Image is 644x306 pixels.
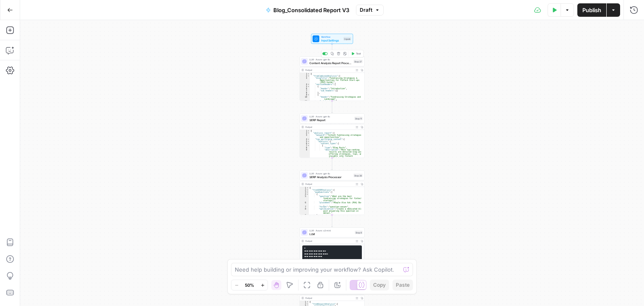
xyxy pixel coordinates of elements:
span: LLM · Azure: gpt-4o [309,172,352,175]
div: 5 [300,195,309,202]
span: Toggle code folding, rows 5 through 31 [307,140,310,143]
div: 5 [300,140,310,143]
span: LLM · Azure: gpt-4o [309,58,352,61]
span: Draft [360,6,372,14]
div: 11 [300,100,310,102]
span: Toggle code folding, rows 6 through 19 [307,143,310,145]
span: Toggle code folding, rows 1 through 131 [307,130,310,132]
button: Publish [577,3,606,17]
span: Copy [373,281,386,289]
div: 6 [300,202,309,206]
div: 7 [300,206,309,208]
div: LLM · Azure: gpt-4oSERP Analysis ProcessorStep 38Output{ "fromSERPAnalysis":{ "paaQuestions":[ { ... [300,171,365,215]
g: Edge from step_37 to step_11 [332,101,333,113]
g: Edge from step_38 to step_9 [332,215,333,227]
div: 4 [300,193,309,195]
span: Toggle code folding, rows 1 through 397 [307,73,310,75]
div: 4 [300,83,310,86]
button: Paste [392,280,413,290]
div: 6 [300,143,310,145]
span: Paste [396,281,410,289]
div: 1 [300,187,309,189]
div: Output [305,239,353,243]
div: 3 [300,134,310,138]
span: Toggle code folding, rows 9 through 18 [307,94,310,96]
span: Toggle code folding, rows 3 through 28 [306,191,309,193]
div: 4 [300,138,310,140]
div: 2 [300,189,309,191]
span: LLM · Azure: gpt-4o [309,115,353,118]
div: 1 [300,73,310,75]
div: Output [305,125,353,129]
div: 6 [300,88,310,90]
span: Toggle code folding, rows 2 through 130 [307,132,310,134]
span: Toggle code folding, rows 4 through 37 [307,138,310,140]
div: LLM · Azure: gpt-4oSERP ReportStep 11Output{ "analysis_report":{ "keyword":"fintech fundraising s... [300,114,365,158]
div: 8 [300,147,310,149]
div: 1 [300,301,309,303]
div: 1 [300,130,310,132]
span: Input Settings [321,38,342,42]
div: 2 [300,303,309,305]
div: 9 [300,149,310,159]
div: 3 [300,191,309,193]
span: Toggle code folding, rows 4 through 52 [307,83,310,86]
span: LLM · Azure: o3-mini [309,229,353,232]
div: 9 [300,214,309,216]
span: Toggle code folding, rows 2 through 62 [306,189,309,191]
span: Workflow [321,35,342,39]
div: Output [305,182,353,186]
span: Toggle code folding, rows 4 through 9 [306,193,309,195]
div: Step 37 [353,60,363,63]
div: Inputs [343,37,351,41]
div: 9 [300,94,310,96]
span: Toggle code folding, rows 5 through 8 [307,86,310,88]
button: Test [350,51,363,57]
button: Copy [370,280,389,290]
div: Step 11 [354,117,363,120]
div: Step 9 [355,231,363,234]
span: Toggle code folding, rows 7 through 10 [307,145,310,147]
div: 8 [300,92,310,94]
div: 3 [300,77,310,83]
button: Draft [356,5,384,16]
button: Blog_Consolidated Report V3 [261,3,354,17]
span: Publish [582,6,601,14]
div: Step 38 [353,174,363,177]
span: Blog_Consolidated Report V3 [273,6,349,14]
span: Toggle code folding, rows 11 through 17 [307,100,310,102]
span: Test [356,52,361,56]
span: Toggle code folding, rows 2 through 396 [307,75,310,77]
span: Content Analysis Report Processor [309,61,352,65]
div: 8 [300,208,309,214]
span: Toggle code folding, rows 1 through 76 [306,301,309,303]
span: SERP Report [309,118,353,122]
span: SERP Analysis Processor [309,175,352,179]
div: Output [305,68,353,72]
div: 2 [300,132,310,134]
div: 10 [300,96,310,100]
span: Toggle code folding, rows 2 through 75 [306,303,309,305]
div: WorkflowInput SettingsInputs [300,34,365,44]
div: 7 [300,90,310,92]
div: 2 [300,75,310,77]
g: Edge from step_11 to step_38 [332,158,333,170]
span: 50% [245,282,254,288]
div: LLM · Azure: gpt-4oContent Analysis Report ProcessorStep 37TestOutput{ "fromCombinedAnalysis":{ "... [300,57,365,101]
div: Output [305,296,353,300]
span: Toggle code folding, rows 1 through 63 [306,187,309,189]
div: 7 [300,145,310,147]
span: LLM [309,232,353,236]
div: 5 [300,86,310,88]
